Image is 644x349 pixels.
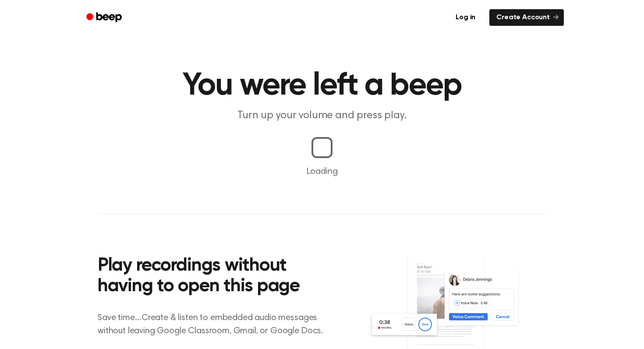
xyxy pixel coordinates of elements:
[11,165,633,178] p: Loading
[154,109,490,123] p: Turn up your volume and press play.
[447,7,484,28] a: Log in
[98,256,334,297] h2: Play recordings without having to open this page
[98,70,546,102] h1: You were left a beep
[489,9,564,26] a: Create Account
[80,9,130,26] a: Beep
[98,311,334,338] p: Save time....Create & listen to embedded audio messages without leaving Google Classroom, Gmail, ...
